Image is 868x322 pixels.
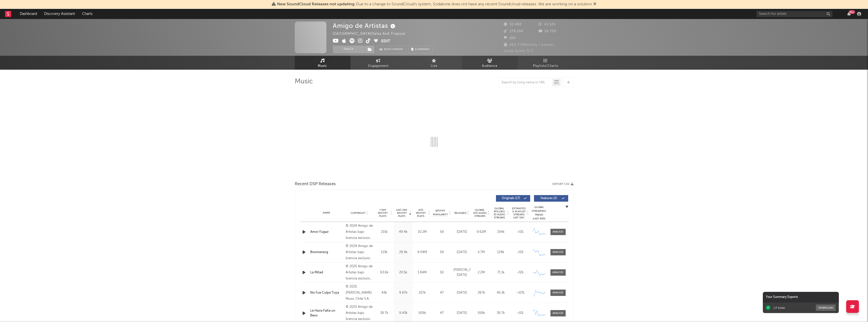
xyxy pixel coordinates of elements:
div: 63.6k [376,270,393,275]
div: 10.2M [414,230,431,235]
span: Last Day Spotify Plays [395,209,409,218]
span: New SoundCloud Releases not updating [277,2,355,6]
div: 9.62M [473,230,490,235]
div: 509k [414,311,431,316]
div: 559k [473,311,490,316]
span: 32.488 [504,23,522,26]
span: Released [454,212,466,215]
div: 9.43k [395,311,412,316]
span: Estimated % Playlist Streams Last Day [512,207,526,219]
span: Music [318,63,327,69]
a: La Mitad [310,270,343,275]
div: [DATE] [453,230,470,235]
span: 26.700 [539,30,556,33]
div: 2.2M [473,270,490,275]
a: Live [406,56,462,70]
div: 254k [492,230,509,235]
span: 469.775 Monthly Listeners [504,43,555,47]
a: Music [295,56,350,70]
div: 215k [376,230,393,235]
a: Engagement [350,56,406,70]
span: ATD Spotify Plays [414,209,428,218]
span: 61.525 [539,23,556,26]
span: 160 [504,36,516,40]
span: : Due to a change to SoundCloud's system, Sodatone does not have any recent Soundcloud releases. ... [277,2,592,6]
span: 7 Day Spotify Plays [376,209,390,218]
div: 9.87k [395,290,412,295]
button: 99+ [847,12,851,16]
span: Playlists/Charts [533,63,558,69]
div: [GEOGRAPHIC_DATA] | Salsa and Tropical [333,31,411,37]
div: 50 [433,270,451,275]
a: Discovery Assistant [41,9,79,19]
a: Playlists/Charts [518,56,574,70]
div: 45.3k [492,290,509,295]
a: Audience [462,56,518,70]
button: Export CSV [552,183,574,186]
div: © 2025 Amigo de Artistas bajo licencia exclusiva a Lotus Records y distribuido en forma exclusiva... [346,263,373,282]
a: Boomerang [310,250,343,255]
span: Global ATD Audio Streams [473,209,487,218]
button: Track [333,46,364,53]
span: Recent DSP Releases [295,181,336,187]
div: 124k [492,250,509,255]
div: 257k [414,290,431,295]
button: Summary [409,46,433,53]
div: <5% [512,230,529,235]
span: Jump Score: 72.7 [504,49,533,53]
button: Edit [381,38,390,45]
div: 47 [433,311,451,316]
a: Benchmark [377,46,406,53]
div: 71.1k [492,270,509,275]
div: 5.7M [473,250,490,255]
div: Your Summary Exports [763,292,839,302]
div: 43k [376,290,393,295]
div: LIT killah [773,306,785,310]
div: © 2024 Amigo de Artistas bajo licencia exclusiva a Lotus Records y distribuido en forma exclusiva... [346,243,373,261]
div: Amigo de Artistas [333,22,397,30]
div: [PERSON_NAME][DATE] [453,268,470,277]
span: Benchmark [384,47,403,53]
div: © 2025 [PERSON_NAME] Music Chile S.A. [346,284,373,302]
span: Originals ( 17 ) [499,197,523,200]
a: No Fue Culpa Tuya [310,290,343,295]
div: [DATE] [453,311,470,316]
a: Amor Fugaz [310,230,343,235]
div: 9.04M [414,250,431,255]
div: <5% [512,250,529,255]
button: Originals(17) [496,195,530,202]
span: Audience [482,63,497,69]
a: Le Hace Falta un Beso [310,308,343,318]
span: Global Rolling 7D Audio Streams [492,207,506,219]
div: 20.5k [395,270,412,275]
div: Global Streaming Trend (Last 60D) [531,205,547,221]
div: ~ 10 % [512,290,529,295]
div: <5% [512,311,529,316]
div: 28.4k [395,250,412,255]
span: Summary [415,48,430,51]
div: 58 [433,230,451,235]
span: Live [431,63,437,69]
input: Search by song name or URL [499,81,552,85]
span: Spotify Popularity [433,209,448,217]
div: © 2024 Amigo de Artistas bajo licencia exclusiva a Lotus Records y distribuido en forma exclusiva... [346,223,373,241]
div: [DATE] [453,290,470,295]
div: 99 + [849,10,855,14]
div: Name [310,211,343,215]
div: 54 [433,250,451,255]
span: 278.100 [504,30,523,33]
div: 49.4k [395,230,412,235]
span: Copyright [351,212,365,215]
a: Dashboard [16,9,41,19]
div: 47 [433,290,451,295]
div: 39.7k [492,311,509,316]
div: 39.7k [376,311,393,316]
span: Features ( 2 ) [537,197,561,200]
div: 113k [376,250,393,255]
div: 1.84M [414,270,431,275]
